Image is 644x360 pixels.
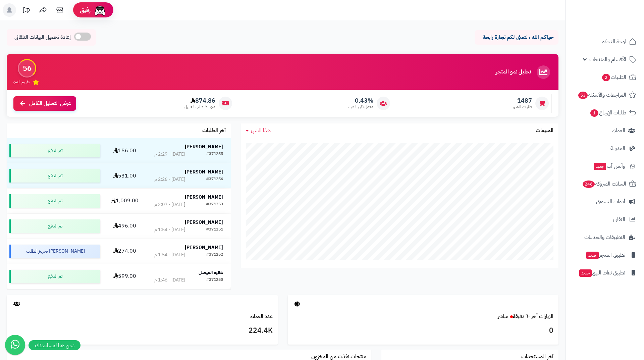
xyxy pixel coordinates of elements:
div: [DATE] - 2:29 م [154,151,185,158]
div: #371256 [206,176,223,183]
span: السلات المتروكة [582,179,626,189]
h3: المبيعات [536,128,553,134]
div: [PERSON_NAME] تجهيز الطلب [9,245,100,258]
div: [DATE] - 1:54 م [154,226,185,233]
span: 1 [590,109,598,117]
img: ai-face.png [93,3,107,17]
div: تم الدفع [9,270,100,283]
span: لوحة التحكم [601,37,626,46]
span: معدل تكرار الشراء [348,104,373,110]
p: حياكم الله ، نتمنى لكم تجارة رابحة [480,34,553,41]
span: عرض التحليل الكامل [29,100,71,107]
span: التقارير [612,215,625,224]
a: المدونة [570,140,640,156]
span: هذا الشهر [251,126,271,135]
span: المدونة [610,144,625,153]
span: المراجعات والأسئلة [578,90,626,100]
span: طلبات الشهر [513,104,532,110]
span: طلبات الإرجاع [590,108,626,117]
img: logo-2.png [598,18,638,32]
h3: تحليل نمو المتجر [496,69,531,75]
td: 599.00 [103,264,147,289]
a: تطبيق نقاط البيعجديد [570,265,640,281]
div: [DATE] - 2:26 م [154,176,185,183]
div: تم الدفع [9,219,100,233]
strong: [PERSON_NAME] [185,194,223,201]
span: 2 [602,74,610,81]
span: الأقسام والمنتجات [589,55,626,64]
a: لوحة التحكم [570,34,640,50]
span: العملاء [612,126,625,135]
span: التطبيقات والخدمات [584,233,625,242]
div: [DATE] - 1:46 م [154,277,185,284]
a: طلبات الإرجاع1 [570,105,640,121]
span: الطلبات [601,72,626,82]
div: #371255 [206,151,223,158]
h3: آخر الطلبات [202,128,226,134]
div: #371251 [206,226,223,233]
a: تطبيق المتجرجديد [570,247,640,263]
strong: غاليه الفيصل [199,269,223,276]
span: متوسط طلب العميل [184,104,215,110]
span: 53 [578,92,588,99]
a: العملاء [570,122,640,139]
span: 246 [583,181,595,188]
a: عرض التحليل الكامل [13,96,76,111]
td: 156.00 [103,138,147,163]
h3: 0 [293,325,554,337]
a: التقارير [570,211,640,227]
div: تم الدفع [9,144,100,157]
a: الزيارات آخر ٦٠ دقيقةمباشر [498,312,553,320]
div: #371253 [206,201,223,208]
td: 531.00 [103,163,147,188]
span: تقييم النمو [13,79,30,85]
div: [DATE] - 2:07 م [154,201,185,208]
h3: 224.4K [12,325,273,337]
span: وآتس آب [593,161,625,171]
div: [DATE] - 1:54 م [154,252,185,258]
a: التطبيقات والخدمات [570,229,640,245]
span: تطبيق نقاط البيع [579,268,625,277]
div: #371250 [206,277,223,284]
div: تم الدفع [9,169,100,183]
a: أدوات التسويق [570,194,640,210]
a: وآتس آبجديد [570,158,640,174]
span: رفيق [80,6,91,14]
a: السلات المتروكة246 [570,176,640,192]
span: جديد [586,252,599,259]
a: هذا الشهر [246,127,271,135]
small: مباشر [498,312,508,320]
a: عدد العملاء [250,312,273,320]
span: أدوات التسويق [596,197,625,206]
td: 496.00 [103,214,147,239]
h3: منتجات نفذت من المخزون [311,354,366,360]
strong: [PERSON_NAME] [185,143,223,150]
strong: [PERSON_NAME] [185,219,223,226]
span: 0.43% [348,97,373,104]
span: جديد [579,269,592,277]
td: 1,009.00 [103,189,147,213]
span: 874.86 [184,97,215,104]
a: الطلبات2 [570,69,640,85]
span: جديد [594,163,606,170]
a: المراجعات والأسئلة53 [570,87,640,103]
span: إعادة تحميل البيانات التلقائي [14,34,71,41]
a: تحديثات المنصة [18,3,35,18]
td: 274.00 [103,239,147,264]
span: 1487 [513,97,532,104]
div: #371252 [206,252,223,258]
strong: [PERSON_NAME] [185,244,223,251]
h3: آخر المستجدات [521,354,553,360]
div: تم الدفع [9,194,100,208]
span: تطبيق المتجر [586,250,625,260]
strong: [PERSON_NAME] [185,168,223,175]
